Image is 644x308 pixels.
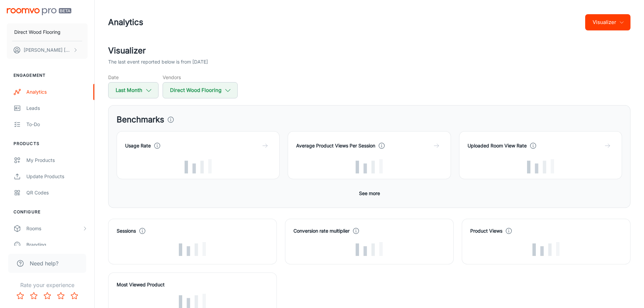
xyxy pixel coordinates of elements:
button: Rate 5 star [68,289,81,303]
button: Direct Wood Flooring [163,82,238,98]
img: Loading [356,159,383,173]
button: [PERSON_NAME] [PERSON_NAME] [7,41,88,59]
div: QR Codes [26,189,88,196]
button: Rate 4 star [54,289,68,303]
img: Loading [179,294,206,308]
h2: Visualizer [108,45,630,57]
button: Visualizer [585,14,630,30]
h4: Uploaded Room View Rate [468,142,527,149]
h4: Most Viewed Product [117,281,268,288]
h3: Benchmarks [117,114,164,126]
button: Last Month [108,82,159,98]
img: Loading [185,159,212,173]
div: Update Products [26,173,88,180]
h5: Vendors [163,74,238,81]
div: Leads [26,104,88,112]
img: Loading [179,242,206,256]
p: The last event reported below is from [DATE] [108,58,208,66]
span: Need help? [30,259,58,267]
h4: Average Product Views Per Session [296,142,375,149]
button: Rate 1 star [14,289,27,303]
p: Direct Wood Flooring [14,28,61,36]
h4: Sessions [117,227,136,235]
h4: Product Views [470,227,502,235]
h4: Usage Rate [125,142,151,149]
p: [PERSON_NAME] [PERSON_NAME] [24,46,71,54]
h5: Date [108,74,159,81]
img: Loading [356,242,383,256]
h1: Analytics [108,16,143,28]
div: Analytics [26,88,88,96]
img: Roomvo PRO Beta [7,8,71,15]
div: My Products [26,157,88,164]
div: Rooms [26,225,82,232]
h4: Conversion rate multiplier [293,227,350,235]
button: Rate 3 star [41,289,54,303]
button: See more [356,187,383,199]
div: To-do [26,121,88,128]
img: Loading [532,242,559,256]
p: Rate your experience [5,281,89,289]
div: Branding [26,241,88,248]
button: Direct Wood Flooring [7,23,88,41]
img: Loading [527,159,554,173]
button: Rate 2 star [27,289,41,303]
